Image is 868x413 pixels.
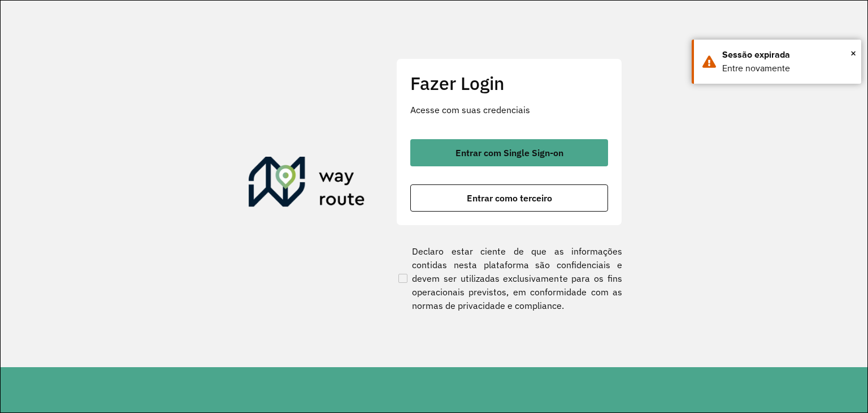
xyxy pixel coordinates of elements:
span: Entrar com Single Sign-on [455,148,563,157]
div: Entre novamente [722,62,853,75]
button: Close [850,45,856,62]
img: Roteirizador AmbevTech [249,157,365,211]
h2: Fazer Login [410,72,608,94]
p: Acesse com suas credenciais [410,103,608,117]
button: button [410,184,608,212]
button: button [410,139,608,166]
span: Entrar como terceiro [467,193,552,203]
label: Declaro estar ciente de que as informações contidas nesta plataforma são confidenciais e devem se... [396,244,622,312]
div: Sessão expirada [722,48,853,62]
span: × [850,45,856,62]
